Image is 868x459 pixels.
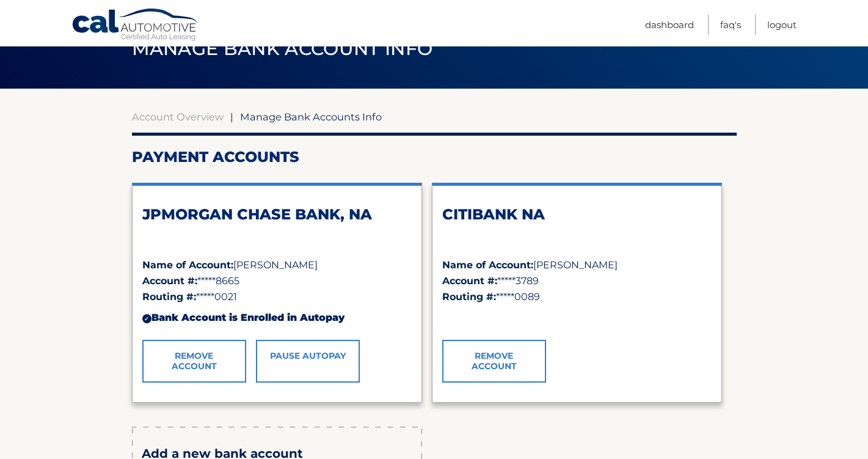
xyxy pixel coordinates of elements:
span: Manage Bank Account Info [132,37,433,60]
strong: Routing #: [442,291,496,303]
a: Cal Automotive [71,8,200,43]
div: Bank Account is Enrolled in Autopay [142,305,412,331]
strong: Name of Account: [442,259,533,271]
strong: Account #: [142,275,197,287]
div: ✓ [142,314,151,323]
strong: Account #: [442,275,497,287]
a: Account Overview [132,111,224,123]
h2: CITIBANK NA [442,205,712,224]
span: ✓ [442,312,450,323]
a: Logout [767,15,797,35]
h2: Payment Accounts [132,148,737,166]
span: | [230,111,233,123]
span: [PERSON_NAME] [233,259,318,271]
span: [PERSON_NAME] [533,259,618,271]
span: Manage Bank Accounts Info [240,111,382,123]
a: Pause AutoPay [256,340,360,383]
a: Remove Account [142,340,246,383]
a: Dashboard [645,15,694,35]
strong: Name of Account: [142,259,233,271]
a: FAQ's [720,15,741,35]
a: Remove Account [442,340,546,383]
strong: Routing #: [142,291,196,303]
h2: JPMORGAN CHASE BANK, NA [142,205,412,224]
